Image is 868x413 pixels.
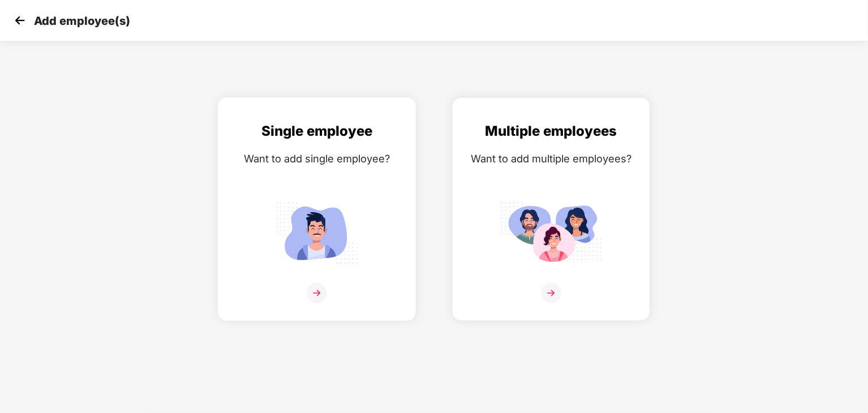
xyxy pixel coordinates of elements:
[34,14,130,28] p: Add employee(s)
[464,150,638,167] div: Want to add multiple employees?
[230,150,404,167] div: Want to add single employee?
[500,197,602,268] img: svg+xml;base64,PHN2ZyB4bWxucz0iaHR0cDovL3d3dy53My5vcmcvMjAwMC9zdmciIGlkPSJNdWx0aXBsZV9lbXBsb3llZS...
[266,197,368,268] img: svg+xml;base64,PHN2ZyB4bWxucz0iaHR0cDovL3d3dy53My5vcmcvMjAwMC9zdmciIGlkPSJTaW5nbGVfZW1wbG95ZWUiIH...
[11,12,28,29] img: svg+xml;base64,PHN2ZyB4bWxucz0iaHR0cDovL3d3dy53My5vcmcvMjAwMC9zdmciIHdpZHRoPSIzMCIgaGVpZ2h0PSIzMC...
[464,121,638,142] div: Multiple employees
[230,121,404,142] div: Single employee
[541,283,561,303] img: svg+xml;base64,PHN2ZyB4bWxucz0iaHR0cDovL3d3dy53My5vcmcvMjAwMC9zdmciIHdpZHRoPSIzNiIgaGVpZ2h0PSIzNi...
[307,283,327,303] img: svg+xml;base64,PHN2ZyB4bWxucz0iaHR0cDovL3d3dy53My5vcmcvMjAwMC9zdmciIHdpZHRoPSIzNiIgaGVpZ2h0PSIzNi...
